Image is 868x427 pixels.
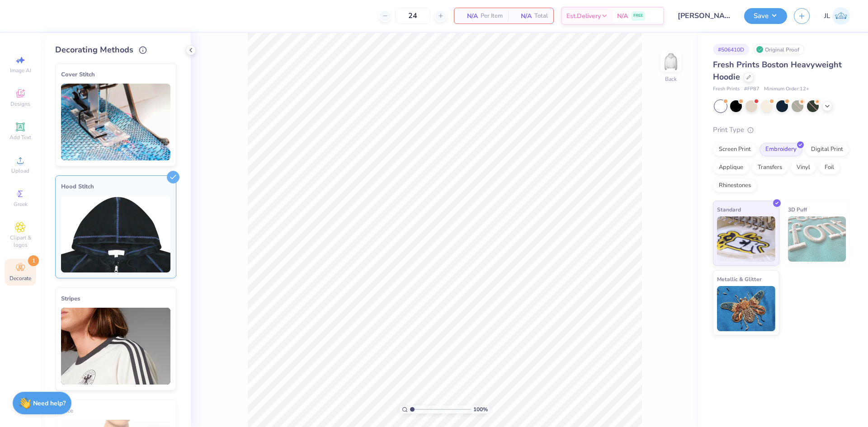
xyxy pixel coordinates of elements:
span: # FP87 [744,85,759,93]
div: Original Proof [754,44,804,55]
span: Greek [14,201,28,208]
a: JL [824,7,850,25]
div: Vinyl [791,161,816,174]
div: Stripes [61,293,170,304]
span: 3D Puff [788,205,807,214]
img: Standard [717,216,775,262]
div: Foil [819,161,840,174]
img: Jairo Laqui [832,7,850,25]
span: Decorate [9,275,31,282]
span: N/A [617,11,628,21]
img: Back [662,52,680,70]
div: Back [665,75,677,83]
span: JL [824,11,830,21]
span: Add Text [9,134,31,141]
input: – – [395,8,430,24]
div: Screen Print [713,143,757,156]
span: Standard [717,205,741,214]
span: Designs [10,100,30,108]
div: Transfers [752,161,788,174]
span: FREE [633,13,643,19]
img: Hood Stitch [61,196,170,272]
div: Applique [713,161,749,174]
strong: Need help? [33,399,66,408]
div: Cover Stitch [61,69,170,80]
span: N/A [514,11,532,21]
div: # 506410D [713,44,749,55]
img: 3D Puff [788,216,846,262]
span: N/A [460,11,478,21]
span: Est. Delivery [566,11,601,21]
span: Image AI [10,67,31,74]
div: Embroidery [759,143,802,156]
div: Digital Print [805,143,849,156]
span: 100 % [473,405,488,413]
img: Metallic & Glitter [717,286,775,331]
span: Clipart & logos [5,234,36,249]
span: Fresh Prints [713,85,740,93]
span: 1 [28,255,39,266]
div: Hood Stitch [61,181,170,192]
span: Upload [11,167,29,174]
img: Cover Stitch [61,84,170,160]
button: Save [744,8,787,24]
input: Untitled Design [671,7,737,25]
span: Per Item [481,11,503,21]
span: Metallic & Glitter [717,274,762,284]
img: Stripes [61,308,170,385]
span: Total [534,11,548,21]
div: Decorating Methods [55,44,176,56]
div: Rhinestones [713,179,757,192]
span: Minimum Order: 12 + [764,85,809,93]
div: Print Type [713,125,850,135]
span: Fresh Prints Boston Heavyweight Hoodie [713,59,842,82]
